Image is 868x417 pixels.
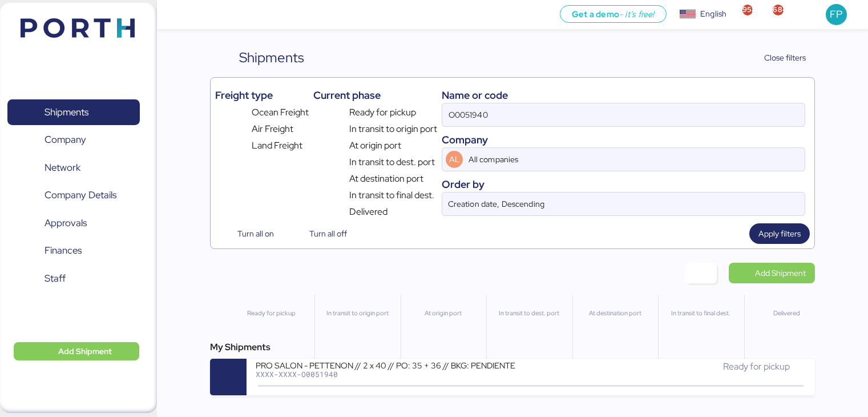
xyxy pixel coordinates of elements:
div: My Shipments [210,340,814,354]
span: Add Shipment [755,266,806,280]
span: Ready for pickup [723,360,790,372]
span: In transit to final dest. [349,189,434,202]
div: Shipments [239,47,304,68]
span: Company [45,131,86,148]
span: FP [830,7,842,22]
span: In transit to dest. port [349,155,435,169]
span: Finances [45,242,82,259]
span: Staff [45,270,66,287]
div: Ready for pickup [233,308,309,318]
span: At destination port [349,172,423,186]
div: English [700,8,726,20]
div: In transit to dest. port [491,308,567,318]
div: In transit to origin port [320,308,395,318]
button: Apply filters [749,223,810,244]
div: XXXX-XXXX-O0051940 [256,370,530,378]
span: Close filters [764,51,806,65]
div: Company [442,132,805,147]
span: Delivered [349,205,387,219]
button: Close filters [741,47,815,68]
a: Company [7,127,140,153]
span: Ocean Freight [252,106,309,119]
div: Freight type [215,87,308,103]
span: In transit to origin port [349,122,437,136]
a: Add Shipment [729,263,815,283]
span: Land Freight [252,139,302,153]
span: Approvals [45,215,87,231]
button: Turn all on [215,223,282,244]
div: Current phase [313,87,437,103]
div: At origin port [406,308,481,318]
div: Order by [442,177,805,192]
span: At origin port [349,139,401,153]
span: Turn all off [309,227,347,240]
div: PRO SALON - PETTENON // 2 x 40 // PO: 35 + 36 // BKG: PENDIENTE [256,360,530,370]
span: Air Freight [252,122,293,136]
span: Company Details [45,187,116,203]
button: Menu [164,5,183,25]
span: Apply filters [758,227,801,240]
span: Shipments [45,104,88,121]
a: Approvals [7,210,140,236]
a: Company Details [7,182,140,209]
a: Staff [7,266,140,292]
div: Name or code [442,87,805,103]
span: Turn all on [237,227,274,240]
button: Turn all off [288,223,356,244]
span: AL [449,153,460,166]
div: Delivered [749,308,825,318]
span: Network [45,159,80,176]
div: In transit to final dest. [663,308,738,318]
a: Network [7,155,140,181]
a: Finances [7,238,140,264]
input: AL [466,148,772,171]
button: Add Shipment [14,342,139,360]
span: Add Shipment [58,344,112,358]
span: Ready for pickup [349,106,416,119]
a: Shipments [7,99,140,126]
div: At destination port [578,308,653,318]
